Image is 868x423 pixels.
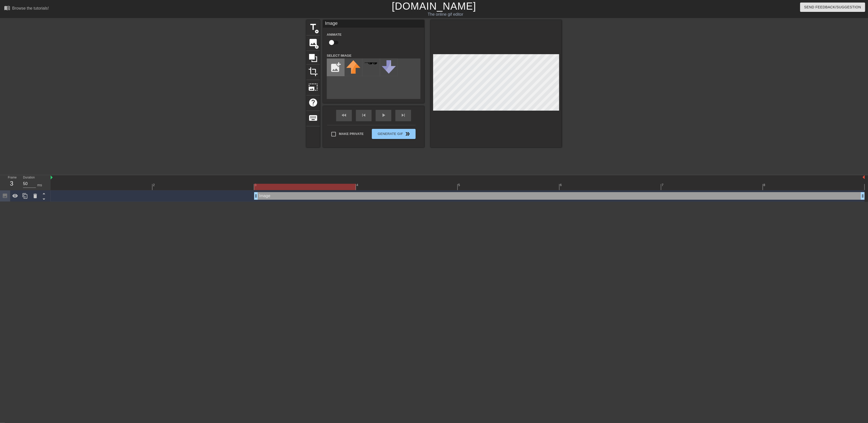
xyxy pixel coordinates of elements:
[341,112,347,118] span: fast_rewind
[804,4,861,10] span: Send Feedback/Suggestion
[860,193,865,198] span: drag_handle
[255,183,257,188] div: 3
[8,179,15,188] div: 3
[800,3,865,12] button: Send Feedback/Suggestion
[382,60,396,74] img: downvote.png
[374,131,414,137] span: Generate Gif
[253,193,258,198] span: drag_handle
[361,112,367,118] span: skip_previous
[37,183,42,188] div: ms
[346,60,360,74] img: upvote.png
[560,183,563,188] div: 6
[308,113,318,123] span: keyboard
[392,1,476,12] a: [DOMAIN_NAME]
[327,32,341,37] label: Animate
[4,175,19,190] div: Frame
[308,22,318,32] span: title
[356,183,359,188] div: 4
[323,20,424,28] div: Image
[308,82,318,92] span: photo_size_select_large
[153,183,156,188] div: 2
[364,62,378,65] img: deal-with-it.png
[405,131,411,137] span: double_arrow
[315,29,319,34] span: add_circle
[380,112,387,118] span: play_arrow
[308,67,318,76] span: crop
[327,53,352,58] label: Select Image
[23,176,35,179] label: Duration
[662,183,664,188] div: 7
[315,45,319,49] span: add_circle
[458,183,461,188] div: 5
[400,112,406,118] span: skip_next
[339,131,364,136] span: Make Private
[763,183,766,188] div: 8
[292,11,599,17] div: The online gif editor
[308,98,318,107] span: help
[12,6,49,10] div: Browse the tutorials!
[4,5,49,13] a: Browse the tutorials!
[863,175,865,179] img: bound-end.png
[372,129,416,139] button: Generate Gif
[4,5,10,11] span: menu_book
[308,38,318,47] span: image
